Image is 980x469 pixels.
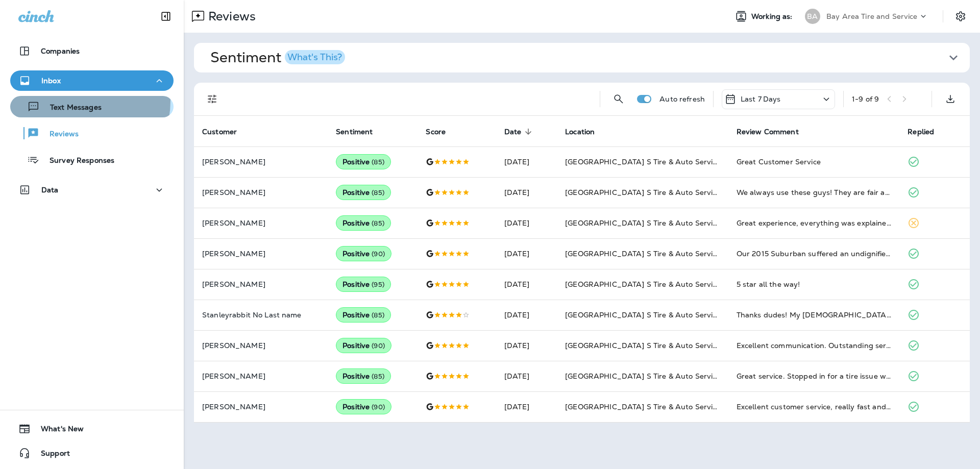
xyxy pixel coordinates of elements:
[39,156,114,166] p: Survey Responses
[372,372,384,381] span: ( 85 )
[372,403,385,411] span: ( 90 )
[496,330,557,361] td: [DATE]
[10,41,174,61] button: Companies
[372,188,384,197] span: ( 85 )
[10,70,174,91] button: Inbox
[565,249,720,258] span: [GEOGRAPHIC_DATA] S Tire & Auto Service
[565,128,595,136] span: Location
[565,188,720,197] span: [GEOGRAPHIC_DATA] S Tire & Auto Service
[737,310,892,320] div: Thanks dudes! My 30 year old hooptie is smooth on the highway once again!
[202,89,223,109] button: Filters
[496,238,557,269] td: [DATE]
[336,185,391,200] div: Positive
[826,12,918,20] p: Bay Area Tire and Service
[737,340,892,351] div: Excellent communication. Outstanding services and pricing.
[496,208,557,238] td: [DATE]
[496,361,557,391] td: [DATE]
[336,399,391,414] div: Positive
[10,443,174,463] button: Support
[565,280,720,289] span: [GEOGRAPHIC_DATA] S Tire & Auto Service
[202,311,320,319] p: Stanleyrabbit No Last name
[737,127,812,136] span: Review Comment
[908,127,947,136] span: Replied
[202,250,320,258] p: [PERSON_NAME]
[202,341,320,350] p: [PERSON_NAME]
[565,402,720,411] span: [GEOGRAPHIC_DATA] S Tire & Auto Service
[336,368,391,384] div: Positive
[372,311,384,319] span: ( 85 )
[737,187,892,198] div: We always use these guys! They are fair and honest, hard workers, and easy to talk to. Good prices.
[10,180,174,200] button: Data
[202,372,320,380] p: [PERSON_NAME]
[204,9,256,24] p: Reviews
[336,215,391,231] div: Positive
[565,372,720,381] span: [GEOGRAPHIC_DATA] S Tire & Auto Service
[751,12,795,21] span: Working as:
[287,53,342,62] div: What's This?
[737,249,892,259] div: Our 2015 Suburban suffered an undignified ending to the right rear tire when a curb jumped out an...
[659,95,705,103] p: Auto refresh
[504,128,522,136] span: Date
[426,128,446,136] span: Score
[202,43,978,72] button: SentimentWhat's This?
[908,128,934,136] span: Replied
[39,130,79,139] p: Reviews
[285,50,345,64] button: What's This?
[10,96,174,117] button: Text Messages
[737,128,799,136] span: Review Comment
[951,7,970,26] button: Settings
[202,219,320,227] p: [PERSON_NAME]
[852,95,879,103] div: 1 - 9 of 9
[737,371,892,381] div: Great service. Stopped in for a tire issue without an appointment and they had me back on the roa...
[565,310,720,319] span: [GEOGRAPHIC_DATA] S Tire & Auto Service
[336,128,373,136] span: Sentiment
[10,418,174,439] button: What's New
[202,188,320,196] p: [PERSON_NAME]
[608,89,629,109] button: Search Reviews
[496,146,557,177] td: [DATE]
[372,341,385,350] span: ( 90 )
[737,402,892,412] div: Excellent customer service, really fast and great communication.
[336,338,391,353] div: Positive
[426,127,459,136] span: Score
[31,449,70,461] span: Support
[202,280,320,288] p: [PERSON_NAME]
[336,277,391,292] div: Positive
[737,218,892,228] div: Great experience, everything was explained completely why I needed new tires.
[737,157,892,167] div: Great Customer Service
[202,403,320,411] p: [PERSON_NAME]
[372,250,385,258] span: ( 90 )
[210,49,345,66] h1: Sentiment
[372,219,384,228] span: ( 85 )
[336,127,386,136] span: Sentiment
[152,6,180,27] button: Collapse Sidebar
[202,158,320,166] p: [PERSON_NAME]
[336,246,391,261] div: Positive
[10,149,174,170] button: Survey Responses
[565,218,720,228] span: [GEOGRAPHIC_DATA] S Tire & Auto Service
[372,280,384,289] span: ( 95 )
[41,47,80,55] p: Companies
[565,127,608,136] span: Location
[202,128,237,136] span: Customer
[496,391,557,422] td: [DATE]
[496,300,557,330] td: [DATE]
[504,127,535,136] span: Date
[336,307,391,323] div: Positive
[41,186,59,194] p: Data
[565,157,720,166] span: [GEOGRAPHIC_DATA] S Tire & Auto Service
[940,89,961,109] button: Export as CSV
[41,77,61,85] p: Inbox
[10,122,174,144] button: Reviews
[496,269,557,300] td: [DATE]
[805,9,820,24] div: BA
[336,154,391,169] div: Positive
[737,279,892,289] div: 5 star all the way!
[741,95,781,103] p: Last 7 Days
[372,158,384,166] span: ( 85 )
[40,103,102,113] p: Text Messages
[31,425,84,437] span: What's New
[565,341,720,350] span: [GEOGRAPHIC_DATA] S Tire & Auto Service
[496,177,557,208] td: [DATE]
[202,127,250,136] span: Customer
